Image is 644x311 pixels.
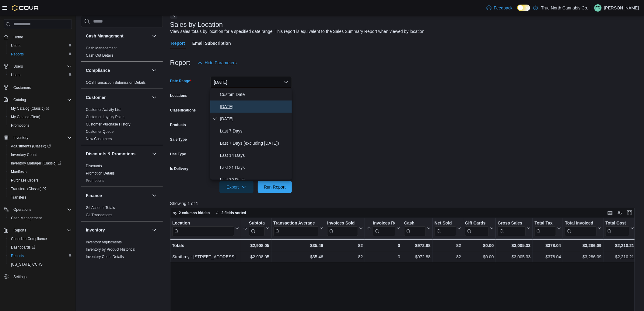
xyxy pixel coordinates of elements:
[170,166,188,171] label: Is Delivery
[273,221,318,226] div: Transaction Average
[11,273,72,281] span: Settings
[541,4,588,12] p: True North Cannabis Co.
[86,213,112,217] a: GL Transactions
[6,168,74,176] button: Manifests
[223,181,250,193] span: Export
[484,2,515,14] a: Feedback
[170,209,212,217] button: 2 columns hidden
[435,221,456,236] div: Net Sold
[327,242,363,249] div: 82
[219,181,254,193] button: Export
[327,221,358,236] div: Invoices Sold
[86,107,121,112] span: Customer Activity List
[86,115,125,119] a: Customer Loyalty Points
[86,108,121,112] a: Customer Activity List
[605,221,629,226] div: Total Cost
[6,71,74,79] button: Users
[86,178,104,183] a: Promotions
[373,221,395,226] div: Invoices Ref
[11,216,42,221] span: Cash Management
[596,4,601,12] span: ED
[373,221,395,236] div: Invoices Ref
[220,115,289,122] span: [DATE]
[11,83,72,91] span: Customers
[9,51,72,58] span: Reports
[86,137,112,141] a: New Customers
[170,152,186,157] label: Use Type
[86,254,124,259] span: Inventory Count Details
[11,186,46,191] span: Transfers (Classic)
[11,63,72,70] span: Users
[6,142,74,150] a: Adjustments (Classic)
[151,67,158,74] button: Compliance
[13,135,28,140] span: Inventory
[273,221,323,236] button: Transaction Average
[9,244,72,251] span: Dashboards
[220,152,289,159] span: Last 14 Days
[6,185,74,193] a: Transfers (Classic)
[11,33,72,41] span: Home
[86,136,112,141] span: New Customers
[11,178,39,183] span: Purchase Orders
[86,80,146,85] a: OCS Transaction Submission Details
[220,127,289,135] span: Last 7 Days
[220,103,289,110] span: [DATE]
[86,178,104,183] span: Promotions
[11,169,26,174] span: Manifests
[9,177,72,184] span: Purchase Orders
[86,67,110,73] h3: Compliance
[222,210,246,215] span: 2 fields sorted
[9,168,29,175] a: Manifests
[9,168,72,175] span: Manifests
[6,50,74,58] button: Reports
[534,253,561,260] div: $378.04
[4,30,72,297] nav: Complex example
[13,228,26,233] span: Reports
[9,51,26,58] a: Reports
[151,94,158,101] button: Customer
[11,262,43,267] span: [US_STATE] CCRS
[86,53,114,58] a: Cash Out Details
[6,193,74,202] button: Transfers
[243,221,269,236] button: Subtotal
[498,221,530,236] button: Gross Sales
[220,140,289,147] span: Last 7 Days (excluding [DATE])
[86,122,131,126] a: Customer Purchase History
[86,129,114,134] span: Customer Queue
[404,242,431,249] div: $972.88
[534,221,561,236] button: Total Tax
[1,96,74,104] button: Catalog
[9,235,49,242] a: Canadian Compliance
[9,261,72,268] span: Washington CCRS
[6,252,74,260] button: Reports
[565,221,601,236] button: Total Invoiced
[6,260,74,269] button: [US_STATE] CCRS
[1,83,74,92] button: Customers
[9,122,72,129] span: Promotions
[86,255,124,259] a: Inventory Count Details
[9,151,72,158] span: Inventory Count
[494,5,513,11] span: Feedback
[210,88,292,180] div: Select listbox
[1,33,74,41] button: Home
[11,161,61,166] span: Inventory Manager (Classic)
[11,84,33,91] a: Customers
[170,28,426,35] div: View sales totals by location for a specified date range. This report is equivalent to the Sales ...
[367,221,400,236] button: Invoices Ref
[170,122,186,127] label: Products
[616,209,624,217] button: Display options
[11,34,26,41] a: Home
[9,214,72,222] span: Cash Management
[86,129,114,134] a: Customer Queue
[327,253,363,260] div: 82
[605,221,629,236] div: Total Cost
[11,115,40,119] span: My Catalog (Beta)
[86,94,106,101] h3: Customer
[11,72,20,77] span: Users
[498,221,526,226] div: Gross Sales
[81,204,163,221] div: Finance
[534,242,561,249] div: $378.04
[11,52,24,57] span: Reports
[9,252,72,260] span: Reports
[86,227,105,233] h3: Inventory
